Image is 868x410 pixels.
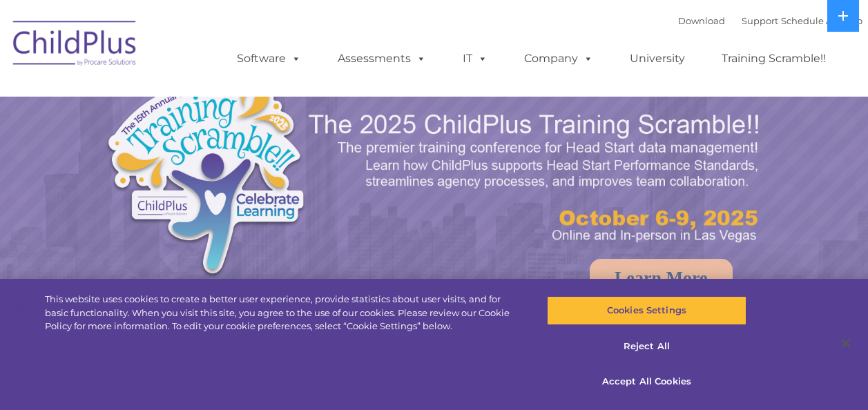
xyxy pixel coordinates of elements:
button: Reject All [547,332,746,361]
div: This website uses cookies to create a better user experience, provide statistics about user visit... [45,293,521,333]
a: Software [223,45,315,72]
a: Learn More [590,259,733,297]
button: Close [831,328,861,358]
a: Support [742,15,778,26]
img: ChildPlus by Procare Solutions [6,11,144,80]
a: Assessments [324,45,440,72]
a: IT [449,45,501,72]
button: Cookies Settings [547,296,746,325]
a: Company [510,45,607,72]
a: Training Scramble!! [708,45,840,72]
a: University [616,45,699,72]
button: Accept All Cookies [547,367,746,396]
font: | [678,15,862,26]
a: Schedule A Demo [781,15,862,26]
a: Download [678,15,725,26]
